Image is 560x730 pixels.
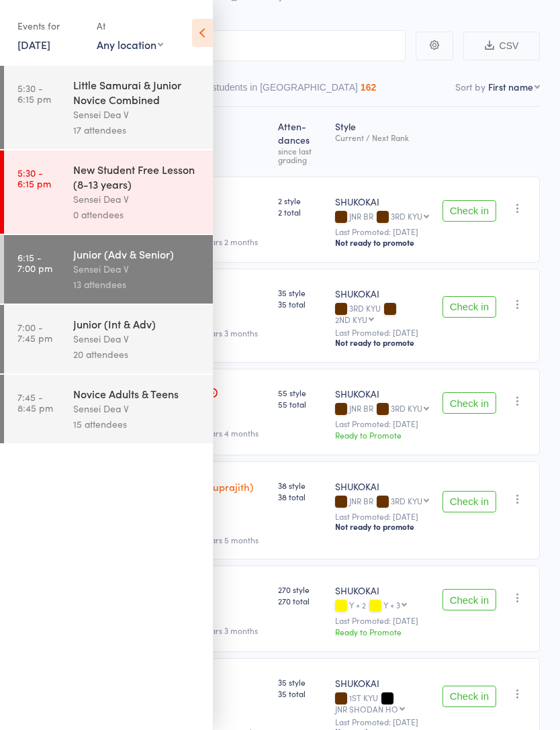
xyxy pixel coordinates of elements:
[335,237,432,248] div: Not ready to promote
[17,83,51,104] time: 5:30 - 6:15 pm
[335,404,432,415] div: JNR BR
[278,195,324,206] span: 2 style
[488,80,533,93] div: First name
[335,133,432,142] div: Current / Next Rank
[335,287,432,300] div: SHUKOKAI
[17,37,50,52] a: [DATE]
[73,416,201,432] div: 15 attendees
[73,122,201,138] div: 17 attendees
[335,521,432,532] div: Not ready to promote
[335,387,432,400] div: SHUKOKAI
[278,298,324,310] span: 35 total
[278,676,324,688] span: 35 style
[4,150,213,234] a: 5:30 -6:15 pmNew Student Free Lesson (8-13 years)Sensei Dea V0 attendees
[73,207,201,222] div: 0 attendees
[278,491,324,502] span: 38 total
[335,512,432,521] small: Last Promoted: [DATE]
[442,491,496,512] button: Check in
[442,589,496,610] button: Check in
[73,77,201,107] div: Little Samurai & Junior Novice Combined
[361,82,376,93] div: 162
[73,347,201,362] div: 20 attendees
[17,252,52,273] time: 6:15 - 7:00 pm
[442,392,496,414] button: Check in
[186,75,377,106] button: Other students in [GEOGRAPHIC_DATA]162
[278,398,324,410] span: 55 total
[383,600,400,609] div: Y + 3
[335,600,432,612] div: Y + 2
[278,146,324,164] div: since last grading
[335,337,432,348] div: Not ready to promote
[73,331,201,347] div: Sensei Dea V
[335,717,432,727] small: Last Promoted: [DATE]
[4,305,213,373] a: 7:00 -7:45 pmJunior (Int & Adv)Sensei Dea V20 attendees
[455,80,485,93] label: Sort by
[335,315,367,324] div: 2ND KYU
[73,401,201,416] div: Sensei Dea V
[335,328,432,337] small: Last Promoted: [DATE]
[97,15,163,37] div: At
[278,206,324,218] span: 2 total
[335,480,432,493] div: SHUKOKAI
[273,113,330,171] div: Atten­dances
[73,316,201,331] div: Junior (Int & Adv)
[335,676,432,690] div: SHUKOKAI
[335,704,398,713] div: JNR SHODAN HO
[4,235,213,304] a: 6:15 -7:00 pmJunior (Adv & Senior)Sensei Dea V13 attendees
[391,496,422,505] div: 3RD KYU
[73,246,201,261] div: Junior (Adv & Senior)
[278,584,324,595] span: 270 style
[73,261,201,277] div: Sensei Dea V
[73,386,201,401] div: Novice Adults & Teens
[278,595,324,606] span: 270 total
[335,693,432,713] div: 1ST KYU
[4,66,213,149] a: 5:30 -6:15 pmLittle Samurai & Junior Novice CombinedSensei Dea V17 attendees
[335,584,432,597] div: SHUKOKAI
[330,113,437,171] div: Style
[278,287,324,298] span: 35 style
[442,686,496,707] button: Check in
[391,404,422,412] div: 3RD KYU
[442,200,496,222] button: Check in
[17,167,51,189] time: 5:30 - 6:15 pm
[4,375,213,443] a: 7:45 -8:45 pmNovice Adults & TeensSensei Dea V15 attendees
[73,162,201,191] div: New Student Free Lesson (8-13 years)
[97,37,163,52] div: Any location
[463,32,540,60] button: CSV
[17,322,52,343] time: 7:00 - 7:45 pm
[335,195,432,208] div: SHUKOKAI
[73,191,201,207] div: Sensei Dea V
[73,277,201,292] div: 13 attendees
[335,626,432,637] div: Ready to Promote
[335,304,432,324] div: 3RD KYU
[335,429,432,441] div: Ready to Promote
[335,212,432,223] div: JNR BR
[278,480,324,491] span: 38 style
[278,688,324,699] span: 35 total
[335,419,432,428] small: Last Promoted: [DATE]
[17,15,83,37] div: Events for
[73,107,201,122] div: Sensei Dea V
[442,296,496,318] button: Check in
[17,392,53,413] time: 7:45 - 8:45 pm
[391,212,422,220] div: 3RD KYU
[335,616,432,625] small: Last Promoted: [DATE]
[278,387,324,398] span: 55 style
[335,227,432,236] small: Last Promoted: [DATE]
[335,496,432,508] div: JNR BR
